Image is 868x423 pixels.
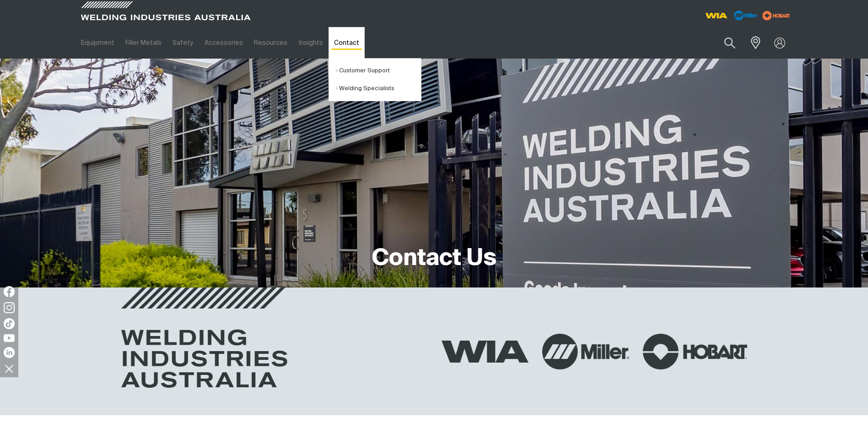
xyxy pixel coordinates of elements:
a: Customer Support [336,62,421,80]
button: Search products [714,32,745,54]
img: Miller [542,334,629,369]
input: Product name or item number... [702,32,745,54]
a: Resources [248,27,293,59]
img: TikTok [4,318,15,329]
img: miller [760,9,793,22]
h1: Contact Us [372,244,496,274]
a: Safety [167,27,199,59]
img: WIA [442,341,528,363]
img: YouTube [4,334,15,342]
img: Instagram [4,302,15,313]
a: Contact [329,27,365,59]
a: Welding Specialists [336,80,421,98]
a: Accessories [199,27,248,59]
nav: Main [75,27,614,59]
a: Filler Metals [120,27,167,59]
img: Hobart [643,334,747,369]
a: Equipment [75,27,120,59]
img: Welding Industries Australia [121,287,287,388]
a: Insights [293,27,328,59]
img: LinkedIn [4,347,15,358]
img: hide socials [1,361,17,376]
ul: Contact Submenu [329,58,421,101]
img: Facebook [4,286,15,297]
